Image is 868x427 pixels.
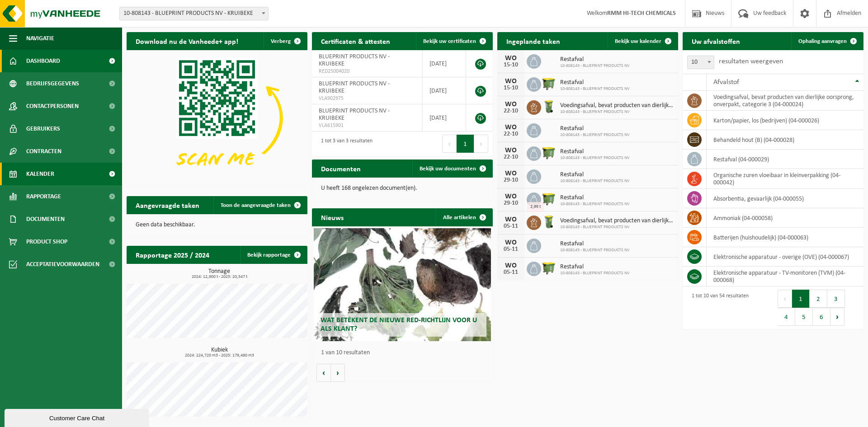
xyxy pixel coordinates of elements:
button: Next [474,135,488,153]
button: Previous [442,135,457,153]
td: elektronische apparatuur - overige (OVE) (04-000067) [707,247,863,267]
div: 22-10 [502,131,520,137]
td: organische zuren vloeibaar in kleinverpakking (04-000042) [707,169,863,189]
div: 1 tot 10 van 54 resultaten [687,289,749,327]
h2: Uw afvalstoffen [683,32,749,50]
span: 10-808143 - BLUEPRINT PRODUCTS NV [560,132,630,138]
div: WO [502,170,520,177]
button: Previous [778,290,792,308]
td: [DATE] [423,50,466,77]
span: Bekijk uw kalender [615,38,661,44]
img: Download de VHEPlus App [127,50,307,186]
span: 10-808143 - BLUEPRINT PRODUCTS NV [560,178,630,184]
p: U heeft 168 ongelezen document(en). [321,185,484,192]
span: Restafval [560,148,630,155]
div: 22-10 [502,108,520,114]
h3: Tonnage [131,268,307,279]
button: 1 [457,135,474,153]
span: Voedingsafval, bevat producten van dierlijke oorsprong, onverpakt, categorie 3 [560,217,674,225]
span: Gebruikers [26,117,60,140]
span: Rapportage [26,185,61,208]
h2: Download nu de Vanheede+ app! [127,32,247,50]
span: VLA615901 [319,122,415,129]
button: Volgende [331,364,345,382]
iframe: chat widget [5,407,151,427]
div: 05-11 [502,223,520,230]
td: karton/papier, los (bedrijven) (04-000026) [707,111,863,130]
div: WO [502,101,520,108]
a: Bekijk uw kalender [608,32,677,50]
a: Bekijk uw documenten [412,160,492,178]
span: 2024: 12,900 t - 2025: 20,547 t [131,275,307,279]
span: Restafval [560,263,630,271]
a: Bekijk uw certificaten [416,32,492,50]
span: RED25004020 [319,68,415,75]
td: elektronische apparatuur - TV-monitoren (TVM) (04-000068) [707,267,863,286]
span: 10-808143 - BLUEPRINT PRODUCTS NV [560,225,674,230]
img: WB-1100-HPE-GN-50 [541,191,557,206]
p: Geen data beschikbaar. [136,222,298,228]
button: 6 [813,308,830,326]
p: 1 van 10 resultaten [321,350,488,356]
h2: Aangevraagde taken [127,196,208,214]
span: 10 [687,56,714,69]
h2: Documenten [312,160,370,177]
button: 3 [827,290,845,308]
div: 1 tot 3 van 3 resultaten [316,134,373,154]
a: Ophaling aanvragen [791,32,863,50]
a: Bekijk rapportage [240,246,307,264]
span: BLUEPRINT PRODUCTS NV - KRUIBEKE [319,108,390,122]
button: 1 [792,290,810,308]
span: 10-808143 - BLUEPRINT PRODUCTS NV [560,271,630,276]
div: 15-10 [502,62,520,68]
img: WB-1100-HPE-GN-50 [541,260,557,276]
span: Product Shop [26,230,67,253]
div: 05-11 [502,269,520,276]
span: Dashboard [26,50,60,72]
span: Restafval [560,125,630,132]
a: Alle artikelen [436,208,492,226]
div: 15-10 [502,85,520,91]
h2: Nieuws [312,208,353,226]
div: WO [502,216,520,223]
span: Wat betekent de nieuwe RED-richtlijn voor u als klant? [321,317,477,333]
span: Bekijk uw documenten [420,166,476,172]
img: WB-1100-HPE-GN-50 [541,76,557,91]
h2: Certificaten & attesten [312,32,399,50]
div: 05-11 [502,246,520,253]
span: Bekijk uw certificaten [423,38,476,44]
td: voedingsafval, bevat producten van dierlijke oorsprong, onverpakt, categorie 3 (04-000024) [707,91,863,111]
span: Verberg [271,38,291,44]
strong: RMM HI-TECH CHEMICALS [607,10,676,17]
span: Toon de aangevraagde taken [221,202,291,208]
button: Vorige [316,364,331,382]
div: 29-10 [502,177,520,183]
a: Wat betekent de nieuwe RED-richtlijn voor u als klant? [314,228,491,341]
span: 10-808143 - BLUEPRINT PRODUCTS NV - KRUIBEKE [119,7,269,20]
img: WB-1100-HPE-GN-50 [541,145,557,160]
button: 4 [778,308,795,326]
span: Contracten [26,140,61,163]
div: WO [502,55,520,62]
span: Restafval [560,240,630,248]
span: Contactpersonen [26,95,79,117]
button: 2 [810,290,827,308]
td: absorbentia, gevaarlijk (04-000055) [707,189,863,208]
td: ammoniak (04-000058) [707,208,863,228]
span: BLUEPRINT PRODUCTS NV - KRUIBEKE [319,80,390,94]
div: WO [502,78,520,85]
span: Bedrijfsgegevens [26,72,79,95]
span: Afvalstof [713,79,739,86]
td: [DATE] [423,77,466,104]
button: Next [830,308,844,326]
span: Restafval [560,79,630,86]
span: 2024: 224,720 m3 - 2025: 179,480 m3 [131,353,307,358]
span: VLA902975 [319,95,415,102]
span: Restafval [560,171,630,178]
button: Verberg [264,32,307,50]
h2: Ingeplande taken [497,32,569,50]
td: batterijen (huishoudelijk) (04-000063) [707,228,863,247]
div: WO [502,193,520,200]
span: Restafval [560,56,630,63]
